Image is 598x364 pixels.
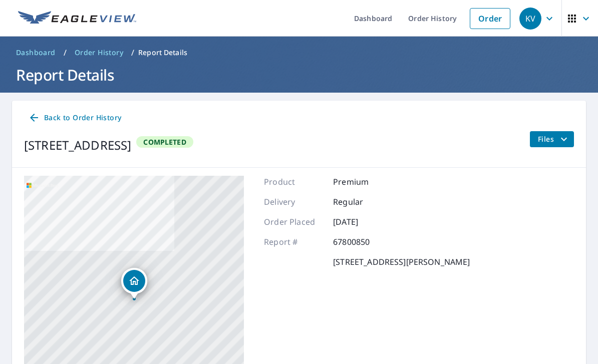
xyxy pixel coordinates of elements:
span: Back to Order History [28,112,121,124]
p: [STREET_ADDRESS][PERSON_NAME] [333,256,470,268]
li: / [64,47,67,59]
img: EV Logo [18,11,136,26]
a: Back to Order History [24,109,125,127]
span: Completed [137,137,192,147]
a: Dashboard [12,45,60,61]
div: [STREET_ADDRESS] [24,136,131,154]
p: Order Placed [264,216,324,228]
a: Order History [71,45,127,61]
div: KV [519,8,541,30]
p: [DATE] [333,216,393,228]
span: Order History [75,48,123,58]
p: 67800850 [333,236,393,248]
button: filesDropdownBtn-67800850 [529,131,574,147]
div: Dropped pin, building 1, Residential property, 3826 Sugarloaf Pkwy Frederick, MD 21704 [121,268,147,299]
p: Report Details [138,48,187,58]
a: Order [470,8,510,29]
p: Report # [264,236,324,248]
p: Regular [333,196,393,208]
span: Files [538,133,570,145]
p: Delivery [264,196,324,208]
nav: breadcrumb [12,45,586,61]
li: / [131,47,134,59]
span: Dashboard [16,48,56,58]
p: Product [264,176,324,188]
p: Premium [333,176,393,188]
h1: Report Details [12,65,586,85]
